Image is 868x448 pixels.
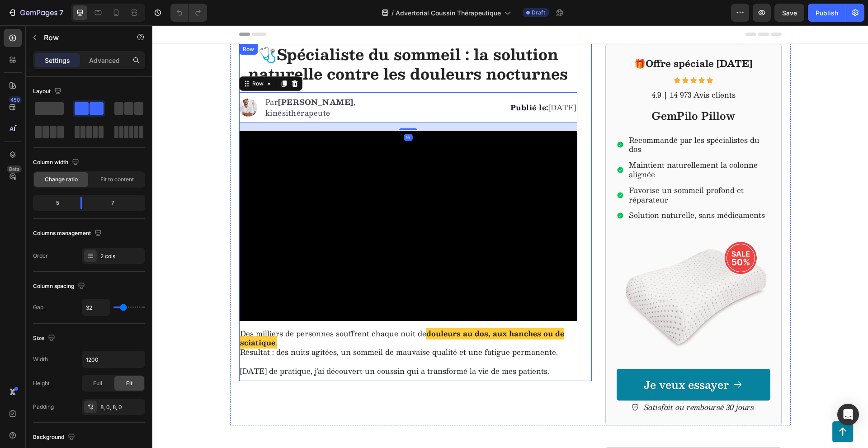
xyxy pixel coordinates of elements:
[816,8,838,18] div: Publish
[88,302,412,324] strong: douleurs au dos, aux hanches ou de sciatique
[126,379,132,387] span: Fit
[33,355,48,363] div: Width
[44,32,121,43] p: Row
[464,207,618,332] img: gempages_577611280811033104-4ded3bbe-efe2-4528-ab02-66ab1996ca94.webp
[782,9,797,17] span: Save
[88,304,424,332] p: Des milliers de personnes souffrent chaque nuit de Résultat : des nuits agitées, un sommeil de ma...
[89,20,104,28] div: Row
[33,303,43,311] div: Gap
[100,175,134,184] span: Fit to content
[89,56,120,65] p: Advanced
[87,105,425,296] video: Video
[4,4,67,22] button: 7
[512,65,514,75] p: |
[808,4,846,22] button: Publish
[152,25,868,448] iframe: Design area
[396,8,501,18] span: Advertorial Coussin Thérapeutique
[59,7,63,18] p: 7
[476,160,617,179] p: Favorise un sommeil profond et réparateur
[33,431,77,443] div: Background
[499,65,509,75] p: 4.9
[237,77,424,88] p: [DATE]
[7,165,22,173] div: Beta
[476,110,617,129] p: Recommandé par les spécialistes du dos
[100,252,143,260] div: 2 cols
[491,353,576,366] p: Je veux essayer
[33,85,63,98] div: Layout
[82,351,145,368] input: Auto
[100,403,143,411] div: 8, 0, 8, 0
[93,379,102,387] span: Full
[35,197,73,209] div: 5
[33,332,57,344] div: Size
[88,302,412,324] span: .
[251,108,260,116] div: 16
[358,76,396,88] strong: Publié le:
[33,379,50,387] div: Height
[464,344,618,375] a: Je veux essayer
[476,185,617,195] p: Solution naturelle, sans médicaments
[9,96,22,104] div: 450
[90,197,143,209] div: 7
[493,30,600,46] strong: Offre spéciale [DATE]
[774,4,804,22] button: Save
[98,54,113,62] div: Row
[82,299,109,316] input: Auto
[482,30,600,46] span: 🎁
[45,56,70,65] p: Settings
[532,9,545,17] span: Draft
[491,376,602,388] i: Satisfait ou remboursé 30 jours
[33,227,104,240] div: Columns management
[33,252,48,260] div: Order
[464,83,618,98] h2: GemPilo Pillow
[392,8,394,18] span: /
[170,4,207,22] div: Undo/Redo
[45,175,78,184] span: Change ratio
[476,135,617,154] p: Maintient naturellement la colonne alignée
[33,156,81,169] div: Column width
[518,65,583,75] p: 14 973 Avis clients
[88,341,424,351] p: [DATE] de pratique, j’ai découvert un coussin qui a transformé la vie de mes patients.
[33,403,54,411] div: Padding
[33,280,87,292] div: Column spacing
[837,404,859,425] div: Open Intercom Messenger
